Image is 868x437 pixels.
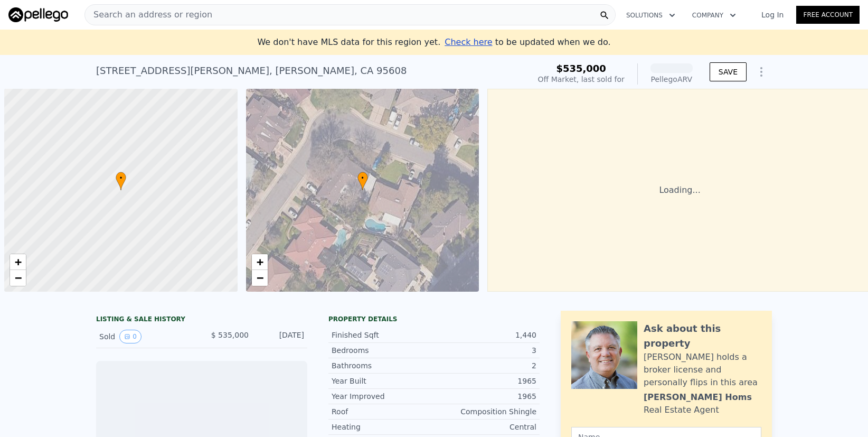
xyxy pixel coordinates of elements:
div: Sold [99,330,193,343]
div: Heating [332,422,434,432]
div: Bedrooms [332,345,434,356]
div: Finished Sqft [332,330,434,340]
span: Check here [445,37,492,47]
img: Pellego [8,7,68,22]
div: We don't have MLS data for this region yet. [257,36,610,49]
div: 2 [434,360,536,371]
a: Zoom out [252,270,268,286]
div: 1,440 [434,330,536,340]
button: View historical data [119,330,141,343]
div: Year Improved [332,391,434,402]
div: Year Built [332,376,434,386]
div: Composition Shingle [434,406,536,417]
div: Property details [328,315,540,323]
div: 1965 [434,391,536,402]
div: Off Market, last sold for [538,74,625,85]
button: SAVE [710,62,747,81]
div: Bathrooms [332,360,434,371]
div: 1965 [434,376,536,386]
button: Show Options [751,61,772,82]
span: $535,000 [556,63,606,74]
span: • [116,173,126,183]
div: Pellego ARV [650,74,693,85]
span: + [256,255,263,268]
span: + [15,255,22,268]
span: Search an address or region [85,8,212,21]
span: − [15,271,22,284]
div: Real Estate Agent [644,404,719,416]
div: [DATE] [257,330,304,343]
div: • [116,172,126,190]
div: Ask about this property [644,321,761,351]
span: − [256,271,263,284]
div: to be updated when we do. [445,36,610,49]
span: • [357,173,368,183]
button: Company [684,6,744,25]
div: [PERSON_NAME] holds a broker license and personally flips in this area [644,351,761,389]
a: Zoom in [10,254,26,270]
div: [STREET_ADDRESS][PERSON_NAME] , [PERSON_NAME] , CA 95608 [96,63,407,78]
div: Central [434,422,536,432]
div: • [357,172,368,190]
a: Free Account [796,6,860,24]
button: Solutions [618,6,684,25]
div: LISTING & SALE HISTORY [96,315,307,326]
a: Log In [749,10,796,20]
a: Zoom out [10,270,26,286]
div: Roof [332,406,434,417]
a: Zoom in [252,254,268,270]
span: $ 535,000 [211,331,249,339]
div: 3 [434,345,536,356]
div: [PERSON_NAME] Homs [644,391,752,404]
